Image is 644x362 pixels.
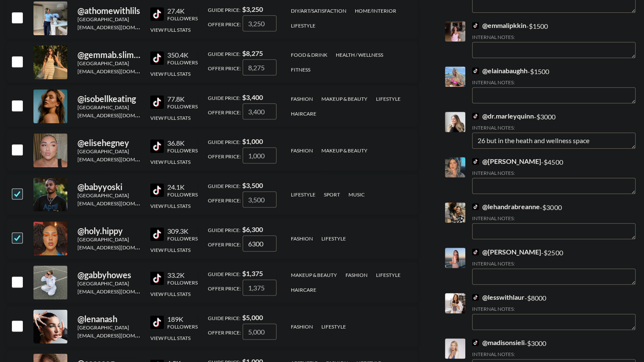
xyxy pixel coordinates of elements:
strong: $ 3,500 [242,181,263,189]
span: Guide Price: [208,183,240,189]
button: View Full Stats [150,291,191,297]
a: @[PERSON_NAME] [472,248,541,256]
a: @emmalipkkin [472,21,526,30]
input: 8,275 [243,59,276,75]
div: diy/art/satisfaction [289,6,348,16]
a: @lesswithlaur [472,293,525,301]
div: lifestyle [320,234,348,243]
input: 5,000 [243,323,276,340]
strong: $ 1,000 [242,137,263,145]
div: - $ 1500 [472,21,636,58]
div: @ athomewithlils [77,6,140,16]
div: @ elisehegney [77,138,140,148]
div: Internal Notes: [472,79,636,86]
div: Internal Notes: [472,306,636,312]
span: Offer Price: [208,109,241,116]
a: @dr.marleyquinn [472,112,534,120]
span: Offer Price: [208,329,241,336]
div: Followers [167,235,198,242]
div: 77.8K [167,95,198,103]
strong: $ 3,250 [242,5,263,13]
span: Offer Price: [208,65,241,72]
img: TikTok [472,294,479,301]
div: - $ 3000 [472,112,636,149]
input: 1,375 [243,279,276,296]
button: View Full Stats [150,203,191,209]
button: View Full Stats [150,335,191,341]
span: Offer Price: [208,153,241,160]
div: @ gabbyhowes [77,270,140,280]
a: @[PERSON_NAME] [472,157,541,166]
img: TikTok [150,271,164,285]
div: Followers [167,103,198,110]
div: home/interior [353,6,398,16]
img: TikTok [472,249,479,255]
span: Guide Price: [208,139,240,145]
a: [EMAIL_ADDRESS][DOMAIN_NAME] [77,24,163,30]
img: TikTok [472,158,479,165]
div: - $ 4500 [472,157,636,194]
span: Guide Price: [208,227,240,233]
div: Followers [167,191,198,198]
a: [EMAIL_ADDRESS][DOMAIN_NAME] [77,200,163,207]
div: lifestyle [374,94,402,104]
div: - $ 3000 [472,202,636,239]
div: Internal Notes: [472,215,636,221]
div: 189K [167,315,198,323]
span: Offer Price: [208,241,241,248]
div: Internal Notes: [472,34,636,40]
img: TikTok [150,183,164,197]
div: - $ 2500 [472,248,636,285]
img: TikTok [472,22,479,29]
div: Followers [167,279,198,286]
div: makeup & beauty [289,270,339,280]
div: Followers [167,323,198,330]
div: 24.1K [167,183,198,191]
a: [EMAIL_ADDRESS][DOMAIN_NAME] [77,332,163,339]
div: @ isobellkeating [77,94,140,104]
div: fashion [289,146,315,155]
div: lifestyle [374,270,402,280]
img: TikTok [150,315,164,329]
div: [GEOGRAPHIC_DATA] [77,236,140,243]
textarea: 26 but in the heath and wellness space [472,133,636,149]
input: 6,300 [243,235,276,251]
div: [GEOGRAPHIC_DATA] [77,280,140,287]
a: [EMAIL_ADDRESS][DOMAIN_NAME] [77,68,163,75]
div: [GEOGRAPHIC_DATA] [77,104,140,111]
img: TikTok [150,227,164,241]
span: Offer Price: [208,197,241,204]
button: View Full Stats [150,71,191,77]
div: [GEOGRAPHIC_DATA] [77,148,140,155]
div: makeup & beauty [320,94,369,104]
div: 36.8K [167,139,198,147]
div: Followers [167,59,198,66]
span: Guide Price: [208,315,240,321]
strong: $ 6,300 [242,225,263,233]
div: @ lenanash [77,314,140,324]
div: food & drink [289,50,329,60]
div: 33.2K [167,271,198,279]
div: 309.3K [167,227,198,235]
button: View Full Stats [150,27,191,33]
div: 27.4K [167,7,198,15]
div: sport [322,190,342,199]
div: Internal Notes: [472,124,636,131]
div: haircare [289,109,318,119]
img: TikTok [150,139,164,153]
input: 1,000 [243,147,276,163]
img: TikTok [472,339,479,346]
span: Guide Price: [208,7,240,13]
a: [EMAIL_ADDRESS][DOMAIN_NAME] [77,288,163,295]
div: fitness [289,65,312,75]
a: @lehandrabreanne [472,202,540,211]
div: 350.4K [167,51,198,59]
div: music [347,190,366,199]
a: @madisonsieli [472,338,525,347]
img: TikTok [150,95,164,109]
div: fashion [344,270,369,280]
button: View Full Stats [150,159,191,165]
span: Offer Price: [208,21,241,28]
div: [GEOGRAPHIC_DATA] [77,324,140,331]
div: Internal Notes: [472,351,636,357]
